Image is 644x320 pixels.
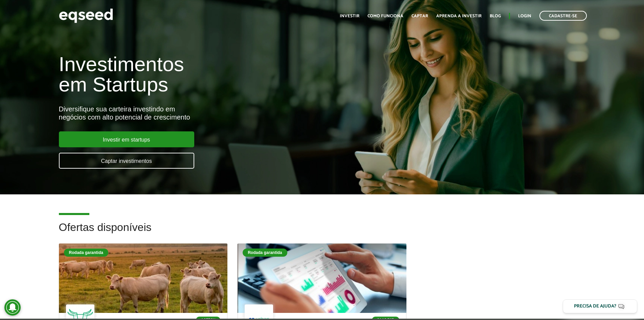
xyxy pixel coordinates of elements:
div: Diversifique sua carteira investindo em negócios com alto potencial de crescimento [59,105,371,121]
a: Investir [340,14,359,18]
img: EqSeed [59,7,113,25]
h2: Ofertas disponíveis [59,221,585,243]
a: Aprenda a investir [436,14,482,18]
div: Rodada garantida [243,249,287,257]
a: Blog [490,14,501,18]
a: Cadastre-se [539,11,587,21]
a: Login [518,14,531,18]
h1: Investimentos em Startups [59,54,371,95]
a: Captar [412,14,428,18]
a: Captar investimentos [59,153,194,169]
a: Como funciona [368,14,403,18]
a: Investir em startups [59,131,194,147]
div: Rodada garantida [64,249,108,257]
